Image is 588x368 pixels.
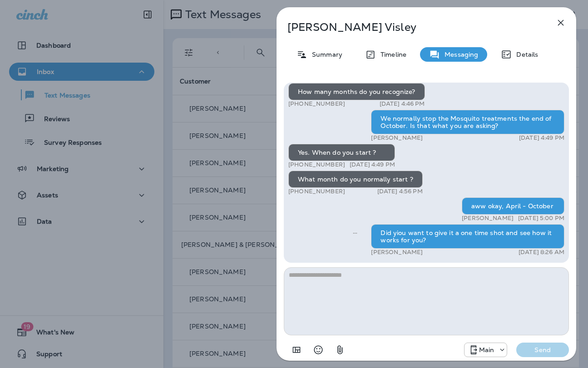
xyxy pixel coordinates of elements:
div: +1 (817) 482-3792 [464,344,507,355]
p: [DATE] 4:56 PM [377,188,423,195]
p: [PERSON_NAME] [462,215,514,222]
p: [PERSON_NAME] [371,249,423,256]
div: Yes. When do you start ? [288,144,395,161]
div: We normally stop the Mosquito treatments the end of October. Is that what you are asking? [371,110,564,134]
p: Summary [307,51,342,58]
p: Messaging [440,51,478,58]
button: Add in a premade template [287,341,306,359]
div: Did yiou want to give it a one time shot and see how it works for you? [371,224,564,249]
p: Main [479,346,494,353]
p: Details [512,51,538,58]
p: [DATE] 8:26 AM [519,249,564,256]
p: [PHONE_NUMBER] [288,100,345,108]
p: [DATE] 5:00 PM [518,215,564,222]
div: How many months do you recognize? [288,83,425,100]
span: Sent [353,228,357,236]
button: Select an emoji [309,341,327,359]
p: [PERSON_NAME] [371,134,423,142]
div: What month do you normally start ? [288,171,423,188]
p: [DATE] 4:49 PM [350,161,395,168]
div: aww okay, April - October [462,197,564,215]
p: [DATE] 4:46 PM [380,100,425,108]
p: [PERSON_NAME] Visley [287,21,535,34]
p: Timeline [376,51,406,58]
p: [DATE] 4:49 PM [519,134,564,142]
p: [PHONE_NUMBER] [288,188,345,195]
p: [PHONE_NUMBER] [288,161,345,168]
